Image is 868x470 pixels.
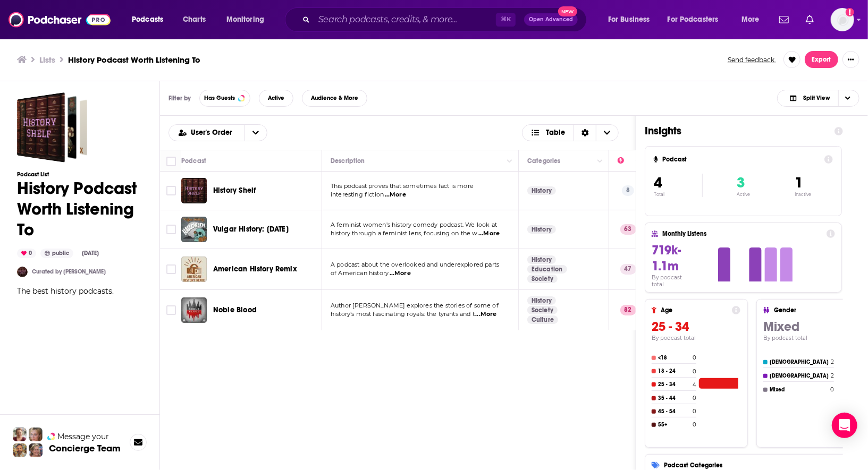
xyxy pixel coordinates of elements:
img: Jules Profile [29,428,43,441]
button: open menu [124,11,177,28]
div: 0 [17,249,36,258]
div: Power Score [618,155,633,167]
button: Column Actions [594,155,606,167]
svg: Add a profile image [846,8,854,16]
a: Charts [176,11,212,28]
h3: Filter by [168,95,191,102]
span: Charts [183,12,206,27]
h4: <18 [658,355,690,361]
span: Message your [57,431,109,442]
h4: 45 - 54 [658,408,690,415]
a: History [527,186,556,195]
span: history through a feminist lens, focusing on the w [331,229,478,237]
span: Vulgar History: [DATE] [213,225,289,234]
p: 63 [620,224,636,235]
a: Show notifications dropdown [802,11,818,29]
h4: 35 - 44 [658,395,690,401]
span: American History Remix [213,264,297,274]
img: User Profile [831,8,854,31]
span: More [741,12,760,27]
h4: Podcast [662,156,820,163]
input: Search podcasts, credits, & more... [314,11,496,28]
h4: 0 [693,368,696,375]
img: Jon Profile [13,443,27,457]
p: 8 [622,185,634,196]
a: Noble Blood [181,297,207,323]
button: open menu [661,11,734,28]
span: Audience & More [311,95,358,101]
a: Society [527,275,558,283]
h4: [DEMOGRAPHIC_DATA] [770,359,829,365]
button: Choose View [522,124,619,141]
img: Vulgar History: Halloween [181,217,207,242]
button: Send feedback. [724,55,779,64]
div: [DATE] [78,249,103,258]
h4: 25 - 34 [658,381,690,388]
span: Split View [803,95,830,101]
h3: Concierge Team [49,443,121,454]
div: Podcast [181,155,206,167]
span: Table [546,129,565,136]
img: History Shelf [181,178,207,203]
p: 82 [620,305,636,315]
span: Toggle select row [166,305,176,315]
p: 47 [620,264,636,275]
button: Has Guests [199,90,250,107]
a: American History Remix [181,257,207,282]
span: Noble Blood [213,305,257,314]
span: Podcasts [132,12,163,27]
h4: 4 [693,381,696,388]
h4: By podcast total [652,274,695,288]
button: open menu [169,129,245,136]
span: Has Guests [204,95,235,101]
h3: Podcast List [17,171,142,178]
h4: Gender [774,306,866,314]
a: Curated by [PERSON_NAME] [32,268,106,275]
span: Monitoring [226,12,264,27]
a: Lists [39,55,55,65]
button: Column Actions [503,155,516,167]
span: New [558,6,577,16]
span: Open Advanced [529,17,573,22]
h1: History Podcast Worth Listening To [17,178,142,240]
img: Barbara Profile [29,443,43,457]
h4: [DEMOGRAPHIC_DATA] [770,373,829,379]
span: Toggle select row [166,264,176,274]
h4: By podcast total [652,335,740,341]
span: ...More [478,229,500,238]
span: For Business [608,12,650,27]
span: of American history [331,269,389,277]
button: open menu [734,11,773,28]
p: Inactive [795,192,811,197]
h3: History Podcast Worth Listening To [68,55,200,65]
h4: Podcast Categories [664,462,839,469]
button: Open AdvancedNew [524,13,578,26]
a: History [527,225,556,234]
span: Author [PERSON_NAME] explores the stories of some of [331,302,499,309]
h4: 18 - 24 [658,368,690,374]
div: public [40,249,73,258]
span: history’s most fascinating royals: the tyrants and t [331,310,475,318]
a: History [527,255,556,264]
h4: 2 [831,372,834,379]
img: Podchaser - Follow, Share and Rate Podcasts [9,10,111,30]
button: Choose View [777,90,859,107]
h4: 0 [693,421,696,428]
span: 4 [654,174,662,192]
a: History Podcast Worth Listening To [17,92,87,163]
span: ⌘ K [496,13,516,27]
button: Column Actions [632,155,645,167]
button: Show profile menu [831,8,854,31]
button: Export [805,51,838,68]
a: Education [527,265,567,274]
h1: Insights [645,124,826,138]
div: Search podcasts, credits, & more... [295,7,597,32]
h4: 0 [693,354,696,361]
span: 3 [737,174,745,192]
span: Active [268,95,284,101]
div: Description [331,155,365,167]
div: Open Intercom Messenger [832,413,857,438]
p: Active [737,192,750,197]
